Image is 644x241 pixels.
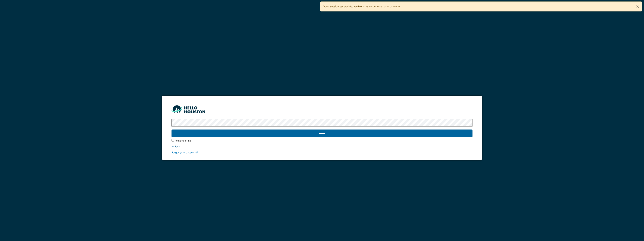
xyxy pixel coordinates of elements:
a: Forgot your password? [172,151,198,154]
label: Remember me [175,139,191,142]
div: Votre session est expirée, veuillez vous reconnecter pour continuer. [320,2,642,11]
img: HH_line-BYnF2_Hg.png [172,105,205,113]
button: Close [633,2,642,12]
div: ← Back [172,145,472,148]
